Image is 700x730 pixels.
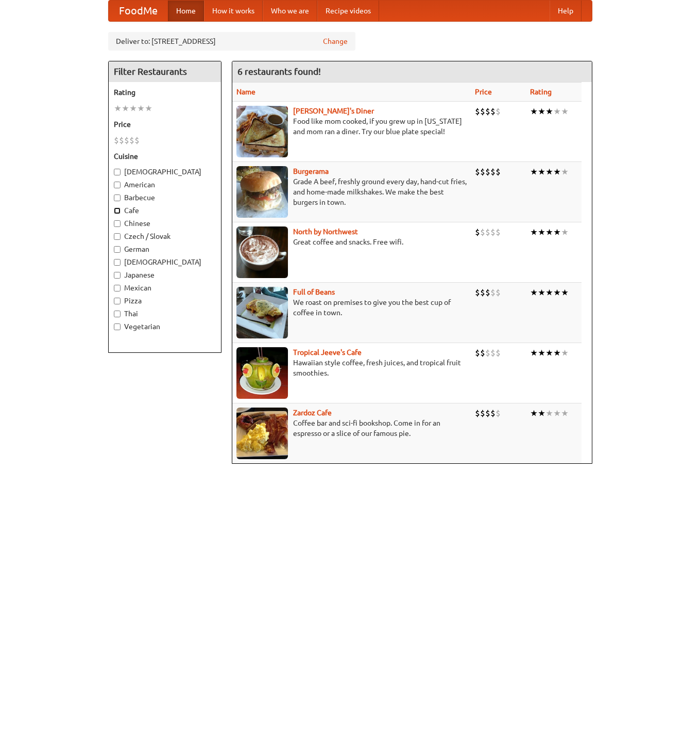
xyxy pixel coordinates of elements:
[114,103,122,114] li: ★
[490,347,496,359] li: $
[480,287,485,298] li: $
[490,408,496,419] li: $
[475,347,480,359] li: $
[530,166,538,177] li: ★
[114,257,216,267] label: [DEMOGRAPHIC_DATA]
[545,166,553,177] li: ★
[480,166,485,177] li: $
[236,347,288,399] img: jeeves.jpg
[561,226,569,238] li: ★
[475,287,480,298] li: $
[114,192,216,203] label: Barbecue
[263,1,317,21] a: Who we are
[530,106,538,117] li: ★
[236,106,288,157] img: sallys.jpg
[114,169,121,175] input: [DEMOGRAPHIC_DATA]
[496,166,501,177] li: $
[236,88,255,96] a: Name
[475,166,480,177] li: $
[480,347,485,359] li: $
[530,347,538,359] li: ★
[236,176,467,207] p: Grade A beef, freshly ground every day, hand-cut fries, and home-made milkshakes. We make the bes...
[496,226,501,238] li: $
[480,106,485,117] li: $
[293,167,329,175] b: Burgerama
[124,135,129,146] li: $
[114,87,216,98] h5: Rating
[538,347,545,359] li: ★
[129,135,134,146] li: $
[485,287,490,298] li: $
[475,408,480,419] li: $
[109,1,168,21] a: FoodMe
[538,226,545,238] li: ★
[114,246,121,253] input: German
[553,106,561,117] li: ★
[293,288,335,296] a: Full of Beans
[114,298,121,304] input: Pizza
[490,106,496,117] li: $
[496,347,501,359] li: $
[236,418,467,439] p: Coffee bar and sci-fi bookshop. Come in for an espresso or a slice of our famous pie.
[480,226,485,238] li: $
[168,1,204,21] a: Home
[114,231,216,241] label: Czech / Slovak
[485,347,490,359] li: $
[114,167,216,177] label: [DEMOGRAPHIC_DATA]
[137,103,145,114] li: ★
[293,348,362,356] a: Tropical Jeeve's Cafe
[114,207,121,214] input: Cafe
[114,296,216,306] label: Pizza
[485,408,490,419] li: $
[561,166,569,177] li: ★
[490,226,496,238] li: $
[114,244,216,254] label: German
[114,283,216,293] label: Mexican
[561,347,569,359] li: ★
[108,32,355,51] div: Deliver to: [STREET_ADDRESS]
[538,106,545,117] li: ★
[530,88,552,96] a: Rating
[236,166,288,218] img: burgerama.jpg
[145,103,152,114] li: ★
[317,1,379,21] a: Recipe videos
[530,287,538,298] li: ★
[114,285,121,291] input: Mexican
[114,194,121,201] input: Barbecue
[293,107,374,115] a: [PERSON_NAME]'s Diner
[236,237,467,247] p: Great coffee and snacks. Free wifi.
[485,106,490,117] li: $
[530,226,538,238] li: ★
[475,106,480,117] li: $
[496,106,501,117] li: $
[122,103,129,114] li: ★
[293,409,332,417] b: Zardoz Cafe
[114,270,216,280] label: Japanese
[553,166,561,177] li: ★
[561,287,569,298] li: ★
[545,408,553,419] li: ★
[561,408,569,419] li: ★
[237,67,321,76] ng-pluralize: 6 restaurants found!
[553,226,561,238] li: ★
[553,287,561,298] li: ★
[119,135,124,146] li: $
[114,119,216,129] h5: Price
[236,226,288,278] img: north.jpg
[485,166,490,177] li: $
[293,228,358,236] a: North by Northwest
[553,408,561,419] li: ★
[114,272,121,279] input: Japanese
[496,408,501,419] li: $
[538,408,545,419] li: ★
[561,106,569,117] li: ★
[545,226,553,238] li: ★
[114,182,121,188] input: American
[236,287,288,338] img: beans.jpg
[236,297,467,318] p: We roast on premises to give you the best cup of coffee in town.
[114,233,121,240] input: Czech / Slovak
[480,408,485,419] li: $
[545,106,553,117] li: ★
